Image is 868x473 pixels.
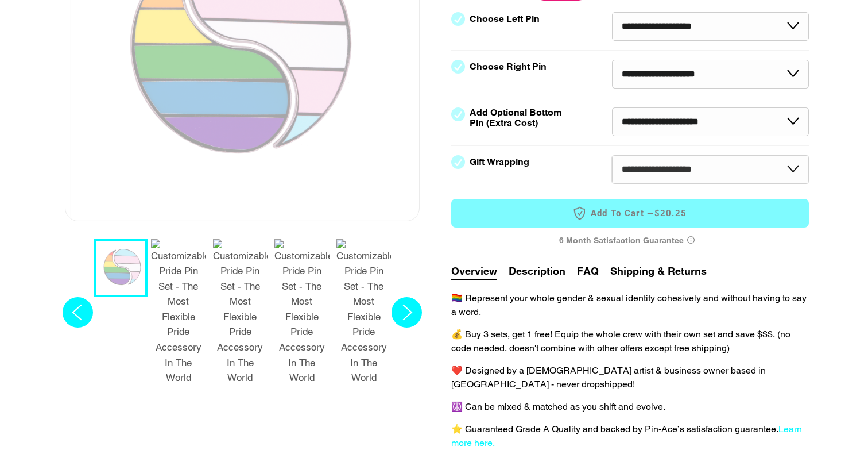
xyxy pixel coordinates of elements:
p: ❤️ Designed by a [DEMOGRAPHIC_DATA] artist & business owner based in [GEOGRAPHIC_DATA] - never dr... [451,364,809,391]
button: Next slide [388,239,425,391]
button: Description [509,263,565,279]
img: Customizable Pride Pin Set - The Most Flexible Pride Accessory In The World [213,239,268,386]
p: ⭐️ Guaranteed Grade A Quality and backed by Pin-Ace’s satisfaction guarantee. [451,422,809,450]
label: Choose Left Pin [470,14,540,24]
div: 6 Month Satisfaction Guarantee [451,230,809,251]
button: FAQ [577,263,599,279]
label: Gift Wrapping [470,157,529,167]
img: Customizable Pride Pin Set - The Most Flexible Pride Accessory In The World [274,239,330,386]
button: 3 / 7 [210,239,272,391]
button: Shipping & Returns [610,263,707,279]
img: Customizable Pride Pin Set - The Most Flexible Pride Accessory In The World [151,239,206,386]
p: 💰 Buy 3 sets, get 1 free! Equip the whole crew with their own set and save $$$. (no code needed, ... [451,328,809,355]
span: $20.25 [654,207,687,220]
img: Customizable Pride Pin Set - The Most Flexible Pride Accessory In The World [336,239,392,386]
span: Add to Cart — [468,206,792,221]
button: 4 / 7 [271,239,333,391]
label: Add Optional Bottom Pin (Extra Cost) [470,107,566,128]
p: 🏳️‍🌈 Represent your whole gender & sexual identity cohesively and without having to say a word. [451,291,809,319]
button: Add to Cart —$20.25 [451,199,809,228]
button: 2 / 7 [148,239,210,391]
button: 1 / 7 [94,239,148,297]
p: ☮️ Can be mixed & matched as you shift and evolve. [451,400,809,414]
button: Previous slide [59,239,96,391]
label: Choose Right Pin [470,61,547,72]
button: 5 / 7 [333,239,395,391]
button: Overview [451,263,497,280]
